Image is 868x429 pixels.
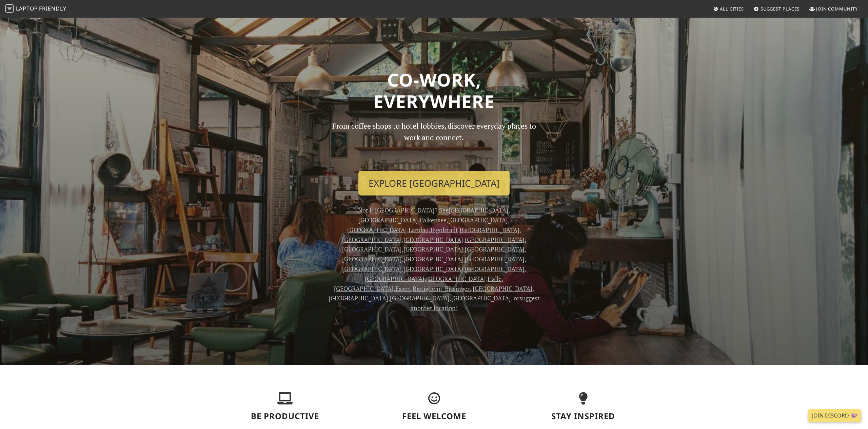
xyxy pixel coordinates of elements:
span: Not in ? See , , , , , , , , , , , , , , , , , , , , , , , , , , , , , , or [329,206,540,312]
a: [GEOGRAPHIC_DATA] [329,294,388,302]
a: [GEOGRAPHIC_DATA] [342,255,402,263]
a: [GEOGRAPHIC_DATA] [375,206,435,214]
a: Halle [488,275,501,283]
h3: Stay Inspired [513,411,654,421]
a: Join Discord 👾 [808,409,861,422]
a: [GEOGRAPHIC_DATA] [465,265,525,273]
a: [GEOGRAPHIC_DATA] [426,275,486,283]
a: Suggest Places [751,3,803,15]
a: [GEOGRAPHIC_DATA] [342,265,402,273]
a: [GEOGRAPHIC_DATA] [403,265,463,273]
span: Suggest Places [761,6,800,12]
a: Landau [409,226,429,234]
a: [GEOGRAPHIC_DATA] [342,245,402,253]
a: [GEOGRAPHIC_DATA] [365,275,425,283]
span: Friendly [39,5,66,12]
a: LaptopFriendly LaptopFriendly [5,3,66,15]
a: All Cities [710,3,747,15]
a: [GEOGRAPHIC_DATA] [358,216,418,224]
a: [GEOGRAPHIC_DATA] [390,294,450,302]
a: [GEOGRAPHIC_DATA] [334,284,394,293]
a: Ingolstadt [430,226,458,234]
h1: Co-work, Everywhere [214,69,654,112]
a: [GEOGRAPHIC_DATA] [403,245,463,253]
p: From coffee shops to hotel lobbies, discover everyday places to work and connect. [326,120,542,165]
a: [GEOGRAPHIC_DATA] [465,236,525,244]
a: [GEOGRAPHIC_DATA] [465,245,525,253]
img: LaptopFriendly [5,4,14,13]
a: Falkensee [420,216,447,224]
span: Join Community [816,6,858,12]
a: Essen [395,284,411,293]
a: Explore [GEOGRAPHIC_DATA] [358,171,510,196]
h3: Be Productive [214,411,355,421]
a: [GEOGRAPHIC_DATA] [451,294,511,302]
a: Join Community [807,3,861,15]
span: All Cities [720,6,744,12]
a: [GEOGRAPHIC_DATA] [449,206,508,214]
a: [GEOGRAPHIC_DATA] [347,226,407,234]
a: [GEOGRAPHIC_DATA] [473,284,532,293]
h3: Feel Welcome [363,411,505,421]
a: [GEOGRAPHIC_DATA] [403,236,463,244]
a: [GEOGRAPHIC_DATA] [465,255,525,263]
a: [GEOGRAPHIC_DATA] [342,236,402,244]
a: [GEOGRAPHIC_DATA] [403,255,463,263]
a: [GEOGRAPHIC_DATA] [448,216,508,224]
span: Laptop [16,5,38,12]
a: Bietigheim-Bissingen [413,284,471,293]
a: [GEOGRAPHIC_DATA] [460,226,519,234]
